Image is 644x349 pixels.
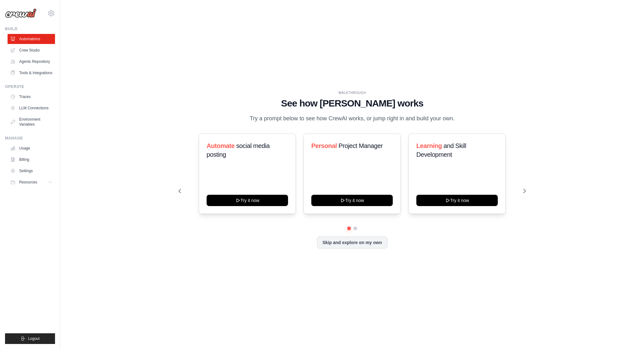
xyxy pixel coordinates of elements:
[317,237,387,248] button: Skip and explore on my own
[416,142,466,158] span: and Skill Development
[5,136,55,141] div: Manage
[8,34,55,44] a: Automations
[207,142,270,158] span: social media posting
[8,45,55,55] a: Crew Studio
[311,142,337,149] span: Personal
[416,142,442,149] span: Learning
[339,142,383,149] span: Project Manager
[8,68,55,78] a: Tools & Integrations
[8,103,55,113] a: LLM Connections
[8,143,55,153] a: Usage
[28,336,40,341] span: Logout
[19,180,37,185] span: Resources
[311,195,393,206] button: Try it now
[5,26,55,31] div: Build
[8,177,55,187] button: Resources
[5,84,55,89] div: Operate
[8,166,55,176] a: Settings
[416,195,498,206] button: Try it now
[5,8,36,18] img: Logo
[207,142,235,149] span: Automate
[179,98,526,109] h1: See how [PERSON_NAME] works
[247,114,458,123] p: Try a prompt below to see how CrewAI works, or jump right in and build your own.
[8,57,55,67] a: Agents Repository
[179,90,526,95] div: WALKTHROUGH
[207,195,288,206] button: Try it now
[8,92,55,102] a: Traces
[8,155,55,165] a: Billing
[5,333,55,344] button: Logout
[8,114,55,129] a: Environment Variables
